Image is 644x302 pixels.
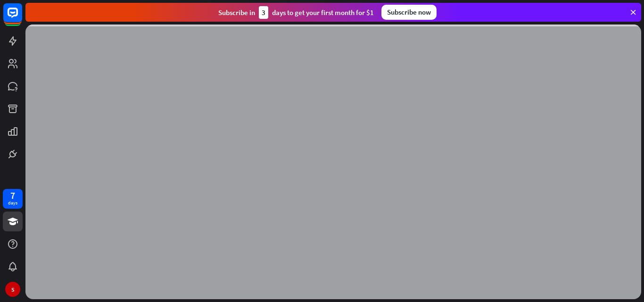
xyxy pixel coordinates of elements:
[259,6,268,19] div: 3
[8,200,17,206] div: days
[10,191,15,200] div: 7
[3,189,23,209] a: 7 days
[381,5,437,20] div: Subscribe now
[218,6,374,19] div: Subscribe in days to get your first month for $1
[5,282,20,297] div: S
